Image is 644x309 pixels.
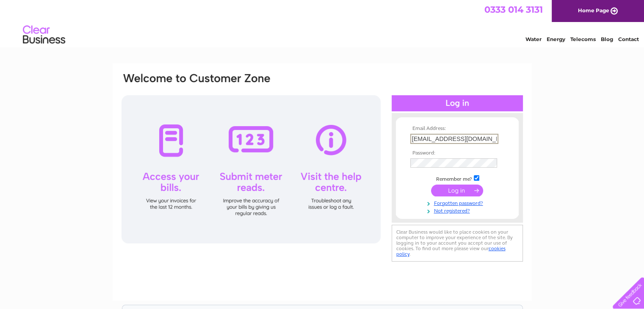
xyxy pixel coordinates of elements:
input: Submit [431,185,483,196]
a: Water [525,36,542,42]
a: Energy [547,36,565,42]
td: Remember me? [408,174,506,182]
div: Clear Business is a trading name of Verastar Limited (registered in [GEOGRAPHIC_DATA] No. 3667643... [122,5,522,41]
a: Telecoms [570,36,596,42]
a: Blog [601,36,613,42]
img: logo.png [22,22,66,48]
a: cookies policy [396,246,506,257]
a: Contact [618,36,639,42]
a: 0333 014 3131 [484,4,543,15]
div: Clear Business would like to place cookies on your computer to improve your experience of the sit... [392,225,523,262]
th: Password: [408,150,506,156]
th: Email Address: [408,126,506,132]
a: Not registered? [410,206,506,214]
a: Forgotten password? [410,199,506,207]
